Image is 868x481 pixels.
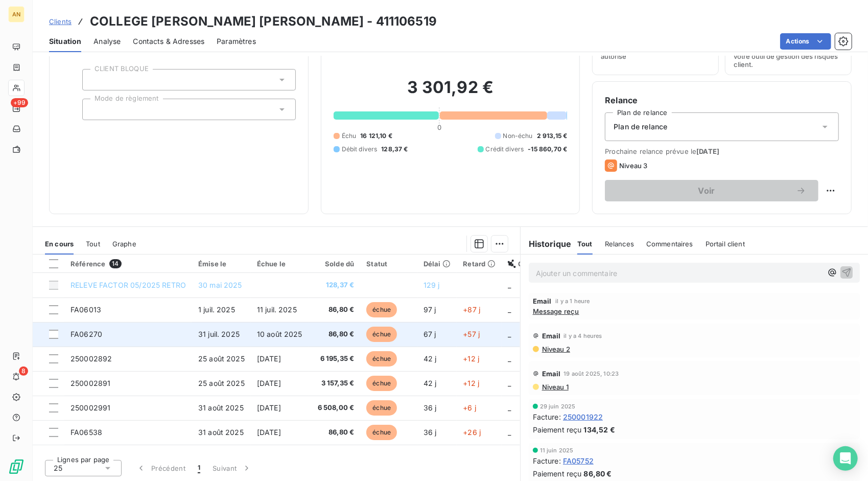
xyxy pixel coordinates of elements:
[366,351,397,367] span: échue
[198,403,244,412] span: 31 août 2025
[257,354,281,363] span: [DATE]
[541,345,570,353] span: Niveau 2
[198,463,200,473] span: 1
[71,305,101,314] span: FA06013
[563,455,594,466] span: FA05752
[198,305,235,314] span: 1 juil. 2025
[605,147,839,155] span: Prochaine relance prévue le
[503,131,533,141] span: Non-échu
[508,260,555,268] div: Chorus Pro
[696,147,719,155] span: [DATE]
[556,298,590,304] span: il y a 1 heure
[533,468,582,479] span: Paiement reçu
[537,131,568,141] span: 2 913,15 €
[614,122,667,132] span: Plan de relance
[734,44,843,68] span: Surveiller ce client en intégrant votre outil de gestion des risques client.
[563,411,603,422] span: 250001922
[8,459,25,475] img: Logo LeanPay
[198,330,240,338] span: 31 juil. 2025
[584,424,615,435] span: 134,52 €
[315,427,355,438] span: 86,80 €
[508,305,511,314] span: _
[192,457,206,479] button: 1
[91,75,99,84] input: Ajouter une valeur
[130,457,192,479] button: Précédent
[424,305,436,314] span: 97 j
[366,327,397,342] span: échue
[508,428,511,437] span: _
[11,98,28,107] span: +99
[342,145,378,154] span: Débit divers
[646,240,693,248] span: Commentaires
[8,6,25,22] div: AN
[424,281,440,289] span: 129 j
[257,330,302,338] span: 10 août 2025
[463,260,496,268] div: Retard
[257,305,297,314] span: 11 juil. 2025
[463,305,480,314] span: +87 j
[533,455,561,466] span: Facture :
[49,17,72,26] span: Clients
[198,379,245,387] span: 25 août 2025
[508,330,511,338] span: _
[86,240,100,248] span: Tout
[463,354,479,363] span: +12 j
[90,12,437,31] h3: COLLEGE [PERSON_NAME] [PERSON_NAME] - 411106519
[619,162,647,170] span: Niveau 3
[564,333,602,339] span: il y a 4 heures
[315,403,355,413] span: 6 508,00 €
[463,330,480,338] span: +57 j
[109,259,121,268] span: 14
[521,238,572,250] h6: Historique
[508,354,511,363] span: _
[533,297,552,305] span: Email
[617,187,796,195] span: Voir
[463,428,481,437] span: +26 j
[366,302,397,317] span: échue
[49,36,81,47] span: Situation
[198,428,244,437] span: 31 août 2025
[366,260,411,268] div: Statut
[133,36,204,47] span: Contacts & Adresses
[528,145,568,154] span: -15 860,70 €
[71,281,186,289] span: RELEVE FACTOR 05/2025 RETRO
[463,379,479,387] span: +12 j
[71,330,102,338] span: FA06270
[71,428,102,437] span: FA06538
[360,131,392,141] span: 16 121,10 €
[424,403,437,412] span: 36 j
[91,105,99,114] input: Ajouter une valeur
[342,131,357,141] span: Échu
[54,463,62,473] span: 25
[437,123,441,131] span: 0
[577,240,593,248] span: Tout
[424,354,437,363] span: 42 j
[71,403,110,412] span: 250002991
[486,145,524,154] span: Crédit divers
[463,403,476,412] span: +6 j
[71,259,186,268] div: Référence
[334,77,568,108] h2: 3 301,92 €
[424,428,437,437] span: 36 j
[315,280,355,290] span: 128,37 €
[508,379,511,387] span: _
[424,379,437,387] span: 42 j
[19,367,28,376] span: 8
[93,36,121,47] span: Analyse
[706,240,745,248] span: Portail client
[257,428,281,437] span: [DATE]
[112,240,136,248] span: Graphe
[605,240,634,248] span: Relances
[198,354,245,363] span: 25 août 2025
[45,240,74,248] span: En cours
[315,329,355,339] span: 86,80 €
[424,260,451,268] div: Délai
[49,16,72,27] a: Clients
[198,281,242,289] span: 30 mai 2025
[71,354,112,363] span: 250002892
[542,370,561,378] span: Email
[315,378,355,388] span: 3 157,35 €
[366,376,397,391] span: échue
[257,379,281,387] span: [DATE]
[605,94,839,106] h6: Relance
